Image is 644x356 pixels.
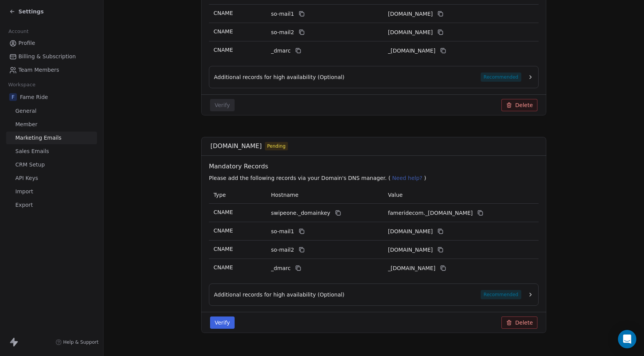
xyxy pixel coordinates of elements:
button: Additional records for high availability (Optional)Recommended [214,73,534,82]
span: fameridecom._domainkey.swipeone.email [388,209,473,217]
span: API Keys [15,174,38,182]
span: F [9,93,17,101]
p: Type [214,191,262,199]
span: CNAME [214,227,233,234]
span: Export [15,201,33,209]
span: Profile [18,39,35,47]
span: Hostname [271,192,299,198]
span: CNAME [214,28,233,35]
span: Recommended [481,290,521,299]
span: Help & Support [63,339,99,345]
a: Settings [9,8,44,15]
span: CNAME [214,10,233,16]
span: Need help? [392,175,422,181]
a: Export [6,199,97,211]
span: Additional records for high availability (Optional) [214,291,345,298]
button: Delete [501,316,537,329]
span: Mandatory Records [209,162,542,171]
span: Import [15,188,33,196]
span: Billing & Subscription [18,53,76,61]
a: Sales Emails [6,145,97,158]
a: API Keys [6,172,97,185]
a: Profile [6,37,97,49]
span: Pending [267,143,286,150]
a: CRM Setup [6,158,97,171]
a: Member [6,118,97,131]
span: Member [15,120,38,129]
a: Import [6,185,97,198]
span: CNAME [214,47,233,53]
span: so-mail1 [271,10,294,18]
span: famerideecom1.swipeone.email [388,10,433,18]
span: _dmarc.swipeone.email [388,47,435,55]
span: famerideecom2.swipeone.email [388,28,433,36]
a: Help & Support [56,339,99,345]
a: Marketing Emails [6,132,97,144]
span: Value [388,192,402,198]
a: Billing & Subscription [6,50,97,63]
span: Additional records for high availability (Optional) [214,73,345,81]
span: fameridecom1.swipeone.email [388,227,433,236]
p: Please add the following records via your Domain's DNS manager. ( ) [209,174,542,182]
span: General [15,107,36,115]
span: so-mail2 [271,28,294,36]
span: so-mail2 [271,246,294,254]
span: Workspace [5,79,39,91]
div: Open Intercom Messenger [618,330,636,348]
span: Recommended [481,73,521,82]
span: _dmarc [271,47,291,55]
span: fameridecom2.swipeone.email [388,246,433,254]
a: General [6,105,97,117]
span: Sales Emails [15,147,49,155]
button: Additional records for high availability (Optional)Recommended [214,290,534,299]
button: Verify [210,99,235,111]
span: Team Members [18,66,59,74]
span: so-mail1 [271,227,294,236]
span: Fame Ride [20,93,48,101]
span: Account [5,26,32,37]
span: CNAME [214,209,233,215]
a: Team Members [6,64,97,76]
span: _dmarc [271,264,291,272]
span: swipeone._domainkey [271,209,330,217]
span: CNAME [214,246,233,252]
span: CNAME [214,264,233,270]
span: Settings [18,8,44,15]
span: [DOMAIN_NAME] [210,142,262,151]
span: _dmarc.swipeone.email [388,264,435,272]
button: Verify [210,316,235,329]
span: Marketing Emails [15,134,61,142]
span: CRM Setup [15,161,45,169]
button: Delete [501,99,537,111]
